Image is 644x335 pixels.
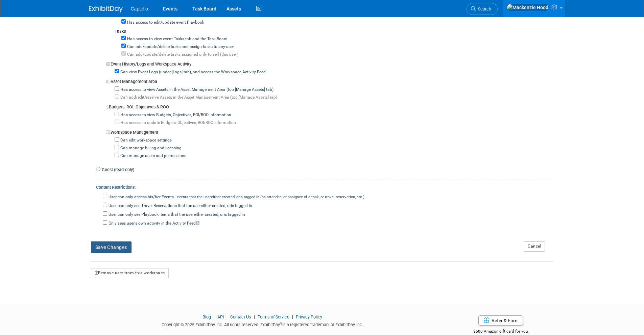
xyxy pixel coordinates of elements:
span: either created, or [194,212,224,217]
div: Event History/Logs and Workspace Activity [106,58,553,68]
a: Privacy Policy [296,314,322,319]
label: Can add/update/delete tasks assigned only to self (this user) [126,52,238,58]
a: API [217,314,224,319]
span: either created, or [211,195,240,199]
a: Blog [202,314,211,319]
label: Can add/update/delete tasks and assign tasks to any user [126,44,234,50]
label: Has access to edit/update event Playbook [126,20,204,26]
div: Budgets, ROI, Objectives & ROO [106,101,553,110]
a: Search [467,3,498,15]
label: Only sees user's own activity in the Activity Feed [107,221,199,227]
a: Contact Us [230,314,251,319]
div: Copyright © 2025 ExhibitDay, Inc. All rights reserved. ExhibitDay is a registered trademark of Ex... [89,320,436,328]
img: Mackenzie Hood [507,4,549,11]
span: either created, or [201,203,231,208]
span: | [290,314,295,319]
span: | [212,314,216,319]
div: Workspace Management [106,126,553,136]
label: User can only see Travel Reservations that the user is tagged in [107,203,252,209]
label: Can view Event Logs (under [Logs] tab), and access the Workspace Activity Feed [119,69,266,75]
label: User can only access his/her Events [107,194,364,200]
span: Captello [131,6,148,11]
label: Has access to update Budgets, Objectives, ROI/ROO information [119,120,236,126]
label: Can edit workspace settings [119,137,172,144]
label: Can manage users and permissions [119,153,186,159]
label: Can manage billing and licensing [119,145,182,151]
span: Search [476,6,491,11]
a: Cancel [524,241,545,252]
label: Has access to view Assets in the Asset Management Area (top [Manage Assets] tab) [119,87,273,93]
a: Refer & Earn [478,315,523,326]
span: | [252,314,257,319]
label: User can only see Playbook items that the user is tagged in [107,212,245,218]
div: Tasks [115,28,553,35]
span: -- events that the user is tagged in (as attendee, or assignee of a task, or travel reservation, ... [174,195,364,199]
a: Terms of Service [258,314,289,319]
label: Has access to view Budgets, Objectives, ROI/ROO information [119,112,231,118]
label: Guest (read-only) [100,167,134,173]
label: Has access to view event Tasks tab and the Task Board [126,36,228,42]
button: Save Changes [91,241,132,253]
span: | [225,314,229,319]
img: ExhibitDay [89,6,123,12]
button: Remove user from this workspace [91,268,169,278]
sup: ® [280,321,282,325]
div: Asset Management Area [106,75,553,85]
div: Content Restrictions: [96,180,553,192]
label: Can add/edit/reserve Assets in the Asset Management Area (top [Manage Assets] tab) [119,95,277,101]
